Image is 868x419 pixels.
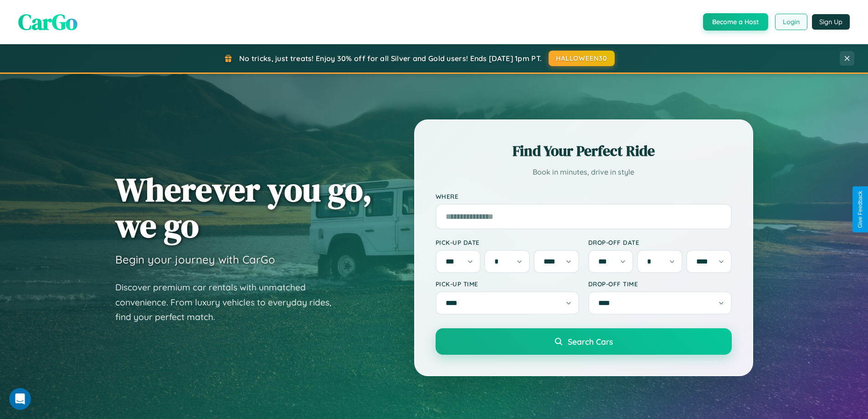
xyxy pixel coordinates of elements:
[568,336,613,347] span: Search Cars
[436,328,732,355] button: Search Cars
[588,280,732,288] label: Drop-off Time
[436,166,732,179] p: Book in minutes, drive in style
[436,192,732,200] label: Where
[857,191,863,228] div: Give Feedback
[9,388,31,410] iframe: Intercom live chat
[436,141,732,161] h2: Find Your Perfect Ride
[18,7,77,37] span: CarGo
[588,238,732,246] label: Drop-off Date
[436,238,579,246] label: Pick-up Date
[775,14,807,30] button: Login
[115,171,372,243] h1: Wherever you go, we go
[115,253,275,266] h3: Begin your journey with CarGo
[549,51,615,66] button: HALLOWEEN30
[239,54,542,63] span: No tricks, just treats! Enjoy 30% off for all Silver and Gold users! Ends [DATE] 1pm PT.
[115,280,343,325] p: Discover premium car rentals with unmatched convenience. From luxury vehicles to everyday rides, ...
[436,280,579,288] label: Pick-up Time
[812,14,850,30] button: Sign Up
[703,13,768,31] button: Become a Host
